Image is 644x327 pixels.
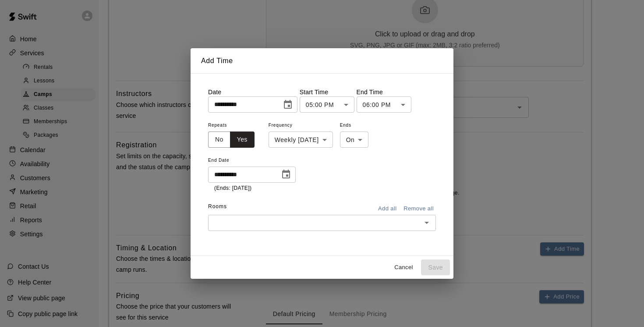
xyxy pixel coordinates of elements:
[373,202,401,216] button: Add all
[269,120,333,132] span: Frequency
[208,132,230,148] button: No
[421,217,433,229] button: Open
[389,261,418,274] button: Cancel
[208,88,297,96] p: Date
[191,48,453,74] h2: Add Time
[340,132,369,148] div: On
[208,155,296,167] span: End Date
[277,166,295,183] button: Choose date, selected date is Dec 18, 2025
[357,96,411,113] div: 06:00 PM
[357,88,411,96] p: End Time
[269,132,333,148] div: Weekly [DATE]
[208,120,262,132] span: Repeats
[300,88,354,96] p: Start Time
[208,203,227,210] span: Rooms
[208,132,255,148] div: outlined button group
[401,202,436,216] button: Remove all
[230,132,255,148] button: Yes
[279,96,297,114] button: Choose date, selected date is Oct 16, 2025
[300,96,354,113] div: 05:00 PM
[340,120,369,132] span: Ends
[214,184,290,193] p: (Ends: [DATE])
